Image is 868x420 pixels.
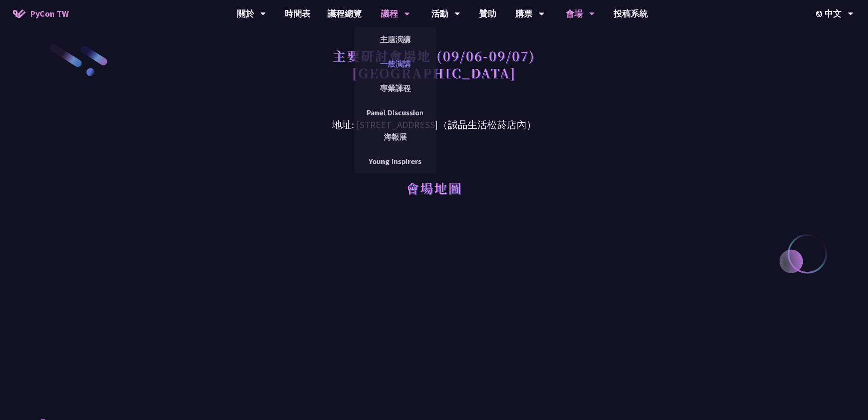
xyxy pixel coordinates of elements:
a: PyCon TW [4,3,77,24]
img: Locale Icon [816,11,824,17]
a: 主題演講 [354,29,436,50]
a: 海報展 [354,127,436,147]
a: Young Inspirers [354,151,436,171]
a: Panel Discussion [354,103,436,123]
h1: 主要研討會場地 (09/06-09/07) [GEOGRAPHIC_DATA] [333,43,535,85]
h1: 會場地圖 [406,175,462,201]
h3: 地址: [STREET_ADDRESS]（誠品生活松菸店內） [212,105,656,132]
a: 專業課程 [354,78,436,98]
img: Home icon of PyCon TW 2025 [13,9,26,18]
a: 一般演講 [354,54,436,74]
span: PyCon TW [30,7,69,20]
